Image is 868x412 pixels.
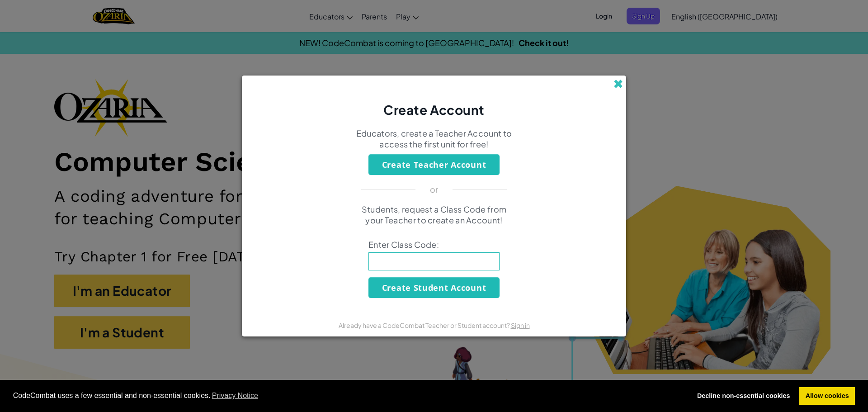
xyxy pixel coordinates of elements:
button: Create Teacher Account [368,154,500,175]
a: learn more about cookies [211,389,260,403]
a: deny cookies [691,387,796,405]
span: Enter Class Code: [368,239,500,250]
span: CodeCombat uses a few essential and non-essential cookies. [13,389,684,403]
p: Students, request a Class Code from your Teacher to create an Account! [355,204,513,226]
a: Sign in [511,321,530,329]
a: allow cookies [799,387,855,405]
button: Create Student Account [368,277,500,298]
p: Educators, create a Teacher Account to access the first unit for free! [355,128,513,150]
span: Create Account [383,102,485,118]
p: or [430,184,439,195]
span: Already have a CodeCombat Teacher or Student account? [339,321,511,329]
